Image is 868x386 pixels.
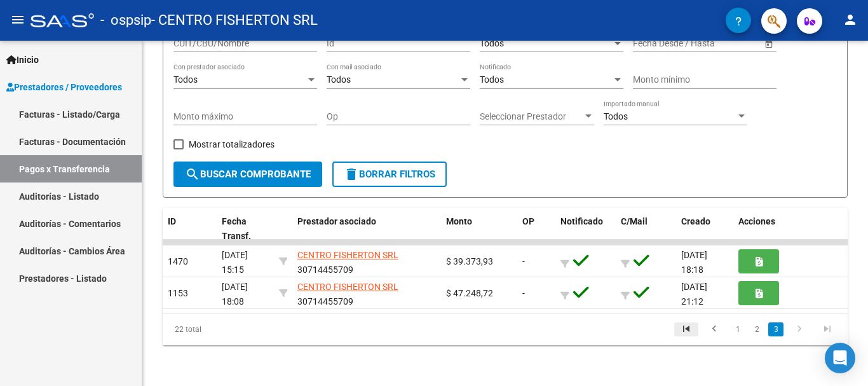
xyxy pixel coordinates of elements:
span: Mostrar totalizadores [189,137,275,152]
span: Monto [446,216,472,226]
span: 30714455709 [297,250,398,275]
span: Todos [327,74,351,85]
a: 1 [730,322,745,336]
span: Todos [480,38,504,48]
a: 3 [768,322,783,336]
span: ID [168,216,176,226]
datatable-header-cell: C/Mail [616,208,676,250]
a: go to last page [815,322,839,336]
a: go to previous page [702,322,726,336]
a: go to first page [674,322,698,336]
mat-icon: person [843,12,858,27]
mat-icon: menu [10,12,25,27]
span: [DATE] 15:15 [222,250,248,275]
span: 1470 [168,256,188,266]
span: [DATE] 21:12 [681,282,707,307]
datatable-header-cell: Monto [441,208,517,250]
span: $ 47.248,72 [446,288,493,298]
a: 2 [749,322,764,336]
span: Buscar Comprobante [185,169,311,180]
datatable-header-cell: Notificado [555,208,616,250]
li: page 2 [747,319,766,340]
span: - [522,288,525,298]
datatable-header-cell: ID [163,208,217,250]
span: Todos [480,74,504,85]
span: $ 39.373,93 [446,256,493,266]
span: Prestador asociado [297,216,376,226]
span: CENTRO FISHERTON SRL [297,250,398,260]
span: Seleccionar Prestador [480,111,583,122]
span: Prestadores / Proveedores [6,80,122,94]
input: Fecha fin [690,38,752,49]
span: Acciones [738,216,775,226]
li: page 3 [766,319,785,340]
datatable-header-cell: Fecha Transf. [217,208,274,250]
a: go to next page [787,322,811,336]
datatable-header-cell: Prestador asociado [292,208,441,250]
datatable-header-cell: OP [517,208,555,250]
button: Borrar Filtros [332,162,447,187]
span: 30714455709 [297,282,398,307]
span: Fecha Transf. [222,216,251,241]
span: - [522,256,525,266]
mat-icon: delete [344,167,359,182]
span: 1153 [168,288,188,298]
span: CENTRO FISHERTON SRL [297,282,398,292]
button: Buscar Comprobante [173,162,322,187]
span: Notificado [560,216,603,226]
span: C/Mail [621,216,648,226]
datatable-header-cell: Creado [676,208,733,250]
button: Open calendar [762,37,775,50]
span: Creado [681,216,710,226]
span: OP [522,216,534,226]
span: - CENTRO FISHERTON SRL [151,6,318,34]
mat-icon: search [185,167,200,182]
datatable-header-cell: Acciones [733,208,848,250]
span: Todos [604,111,628,121]
div: 22 total [163,314,297,345]
span: [DATE] 18:18 [681,250,707,275]
span: - ospsip [100,6,151,34]
span: Borrar Filtros [344,169,435,180]
span: Todos [173,74,198,85]
input: Fecha inicio [633,38,679,49]
span: Inicio [6,53,39,67]
div: Open Intercom Messenger [825,343,855,373]
li: page 1 [728,319,747,340]
span: [DATE] 18:08 [222,282,248,307]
